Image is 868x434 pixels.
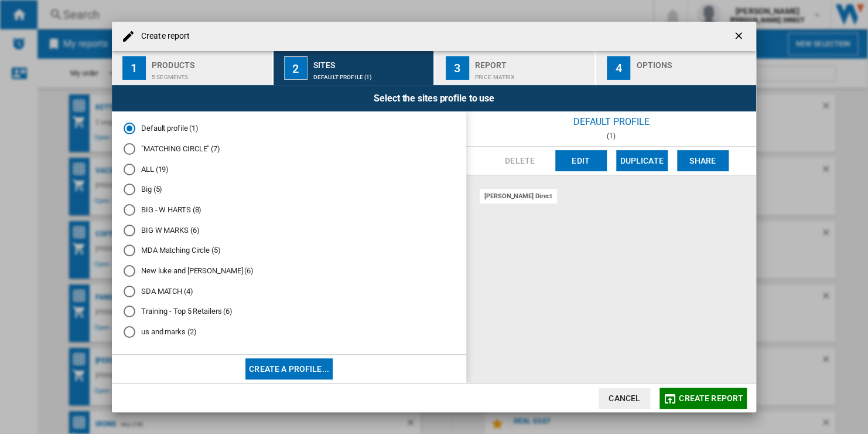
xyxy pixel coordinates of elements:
div: Default profile [466,111,756,132]
div: 5 segments [152,68,267,80]
button: Duplicate [616,150,668,171]
button: Create report [659,388,747,409]
div: Options [636,56,751,68]
button: 3 Report Price Matrix [435,51,596,85]
ng-md-icon: getI18NText('BUTTONS.CLOSE_DIALOG') [733,30,747,44]
md-radio-button: New luke and taylor (6) [124,266,454,277]
h4: Create report [135,30,190,42]
button: Edit [555,150,607,171]
div: [PERSON_NAME] direct [480,189,557,204]
button: 1 Products 5 segments [112,51,273,85]
md-radio-button: Big (5) [124,184,454,195]
span: Create report [679,394,743,403]
div: Default profile (1) [313,68,429,80]
md-radio-button: MDA Matching Circle (5) [124,245,454,256]
div: 3 [446,56,469,80]
div: Price Matrix [475,68,590,80]
md-radio-button: "MATCHING CIRCLE" (7) [124,144,454,155]
div: 4 [607,56,630,80]
div: (1) [466,132,756,140]
div: 2 [284,56,307,80]
md-radio-button: us and marks (2) [124,327,454,338]
button: 2 Sites Default profile (1) [274,51,435,85]
md-radio-button: Default profile (1) [124,123,454,134]
div: Sites [313,56,429,68]
button: Create a profile... [245,358,333,379]
md-radio-button: BIG W MARKS (6) [124,225,454,236]
md-radio-button: BIG - W HARTS (8) [124,205,454,216]
button: Delete [494,150,546,171]
md-radio-button: SDA MATCH (4) [124,286,454,297]
button: Share [677,150,729,171]
button: getI18NText('BUTTONS.CLOSE_DIALOG') [728,25,751,48]
div: 1 [122,56,146,80]
div: Report [475,56,590,68]
button: 4 Options [596,51,756,85]
md-radio-button: ALL (19) [124,164,454,175]
div: Select the sites profile to use [112,85,756,111]
div: Products [152,56,267,68]
md-radio-button: Training - Top 5 Retailers (6) [124,306,454,317]
button: Cancel [599,388,650,409]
